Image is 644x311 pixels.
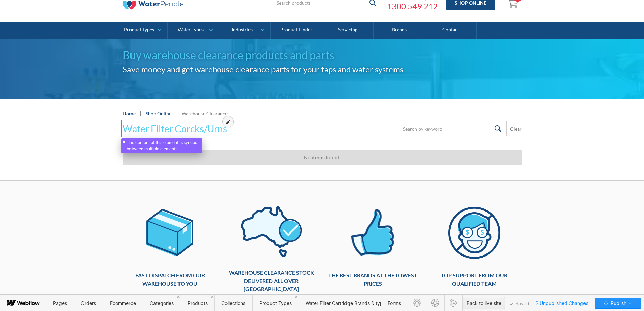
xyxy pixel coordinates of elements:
a: Close 'Product Types' tab [294,295,299,299]
div: | [175,109,178,117]
div: Back to live site [467,298,501,308]
p: We start the delivery process ASAP [123,294,217,303]
img: [warehouse clearance]Top support from our qualified team [443,201,505,265]
span: Orders [81,300,96,306]
span: Water Filter Cartridge Brands & types [306,300,388,306]
h4: The best brands at the lowest prices [326,271,420,288]
a: 1300 549 212 [387,1,438,12]
a: Industries [219,22,270,39]
span: Text us [3,16,21,23]
a: Product Finder [271,22,322,39]
a: Water Types [168,22,219,39]
a: Contact [425,22,477,39]
a: Servicing [322,22,374,39]
span: Products [188,300,208,306]
span: Publish [609,298,626,308]
span: Pages [53,300,67,306]
div: Warehouse Clearance [182,110,228,117]
a: Home [123,110,136,117]
img: [Warehouse clearance] Warehouse clearance stock delivered all over Australia [240,201,302,262]
div: Product Types [124,27,154,33]
h4: Top support from our qualified team [427,271,522,288]
a: Shop Online [146,110,171,117]
h1: Buy warehouse clearance products and parts [123,47,522,63]
input: Search by keyword [399,121,507,136]
a: Brands [374,22,425,39]
button: Back to live site [463,297,505,309]
a: Close 'Products' tab [210,295,214,299]
span: Ecommerce [110,300,136,306]
a: Close 'Categories' tab [176,295,181,299]
div: Industries [232,27,253,33]
button: Publish [595,298,641,309]
img: [warehouse clearance]The best brands at the lowest prices [342,201,404,265]
div: List [123,165,522,170]
form: Email Form [399,121,522,136]
span: Categories [150,300,174,306]
span: Collections [221,300,245,306]
h4: Warehouse clearance stock delivered all over [GEOGRAPHIC_DATA] [224,269,319,293]
span: Product Types [259,300,292,306]
a: Product Types [116,22,167,39]
div: | [139,109,142,117]
h4: Fast dispatch from our warehouse to you [123,271,217,288]
span: Saved [510,302,529,306]
span: Forms [388,300,401,306]
h2: Save money and get warehouse clearance parts for your taps and water systems [123,63,522,75]
span: 2 Unpublished Changes [532,298,591,308]
div: Water Types [178,27,204,33]
a: Clear [510,125,522,132]
img: [warehouse clearance] Fast dispatch from our warehouse to you [139,201,201,265]
div: No items found. [126,153,518,161]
